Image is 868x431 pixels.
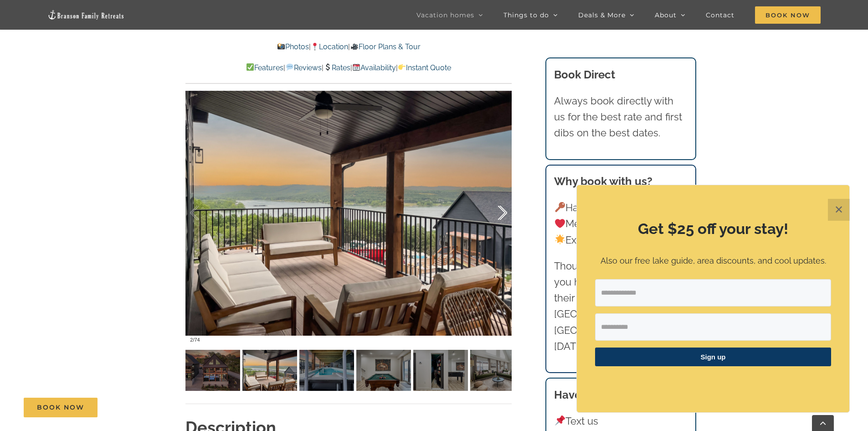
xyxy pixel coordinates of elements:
[555,218,565,228] img: ❤️
[37,404,84,411] span: Book Now
[554,68,615,81] b: Book Direct
[595,313,831,341] input: First Name
[755,6,821,24] span: Book Now
[555,415,565,426] img: 📌
[324,63,331,71] img: 💲
[554,258,687,354] p: Thousands of families like you have trusted us with their vacations to [GEOGRAPHIC_DATA] and [GEO...
[185,62,512,74] p: | | | |
[554,173,687,190] h3: Why book with us?
[578,12,626,18] span: Deals & More
[285,63,321,72] a: Reviews
[554,388,644,401] strong: Have a question?
[351,43,358,50] img: 🎥
[595,254,831,268] p: Also our free lake guide, area discounts, and cool updates.
[286,63,293,71] img: 💬
[555,202,565,212] img: 🔑
[555,234,565,244] img: 🌟
[311,43,318,50] img: 📍
[416,12,474,18] span: Vacation homes
[706,12,734,18] span: Contact
[595,348,831,366] button: Sign up
[350,42,420,51] a: Floor Plans & Tour
[242,350,297,391] img: Thistle-Cottage-vacation-home-private-pool-Table-Rock-Lake-1106-Edit-scaled.jpg-nggid041210-ngg0d...
[185,41,512,53] p: | |
[554,93,687,141] p: Always book directly with us for the best rate and first dibs on the best dates.
[356,350,411,391] img: Thistle-Cottage-at-Table-Rock-Lake-Branson-Missouri-1449-scaled.jpg-nggid041759-ngg0dyn-120x90-00...
[595,378,831,387] p: ​
[655,12,677,18] span: About
[311,42,348,51] a: Location
[595,279,831,306] input: Email Address
[353,63,360,71] img: 📆
[277,42,309,51] a: Photos
[277,43,285,50] img: 📸
[185,350,240,391] img: Thistle-Cottage-Rocky-Shores-summer-2023-1106-Edit-scaled.jpg-nggid041519-ngg0dyn-120x90-00f0w010...
[398,63,406,71] img: 👉
[246,63,283,72] a: Features
[247,63,254,71] img: ✅
[299,350,354,391] img: Thistle-Cottage-vacation-home-private-pool-Table-Rock-Lake-1169-Edit-scaled.jpg-nggid041267-ngg0d...
[398,63,451,72] a: Instant Quote
[24,398,98,417] a: Book Now
[503,12,549,18] span: Things to do
[595,218,831,239] h2: Get $25 off your stay!
[413,350,468,391] img: Thistle-Cottage-at-Table-Rock-Lake-Branson-Missouri-1471-scaled.jpg-nggid041767-ngg0dyn-120x90-00...
[352,63,396,72] a: Availability
[47,10,125,20] img: Branson Family Retreats Logo
[828,199,850,221] button: Close
[324,63,350,72] a: Rates
[470,350,525,391] img: Thistle-Cottage-vacation-home-private-pool-Table-Rock-Lake-1117-scaled.jpg-nggid041220-ngg0dyn-12...
[554,200,687,248] p: Hand-picked homes Memorable vacations Exceptional experience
